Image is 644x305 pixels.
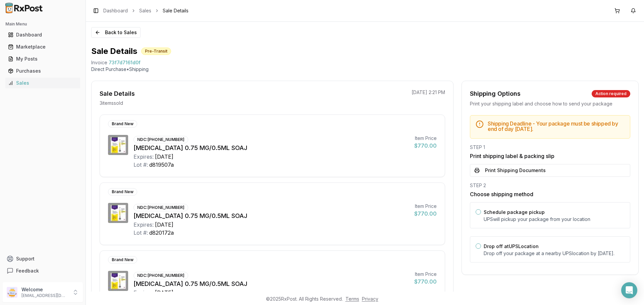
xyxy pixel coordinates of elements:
nav: breadcrumb [103,7,189,14]
span: 73f7d7161d0f [109,59,141,66]
div: Invoice [91,59,107,66]
button: Sales [3,78,83,88]
div: [DATE] [155,153,173,161]
div: $770.00 [414,278,437,286]
button: Feedback [3,265,83,277]
div: [DATE] [155,221,173,229]
p: UPS will pickup your package from your location [484,216,625,223]
div: My Posts [8,56,77,62]
div: Print your shipping label and choose how to send your package [470,100,630,107]
div: NDC: [PHONE_NUMBER] [133,204,188,211]
div: [MEDICAL_DATA] 0.75 MG/0.5ML SOAJ [133,211,409,221]
img: Trulicity 0.75 MG/0.5ML SOAJ [108,203,128,223]
h5: Shipping Deadline - Your package must be shipped by end of day [DATE] . [488,121,625,132]
div: [MEDICAL_DATA] 0.75 MG/0.5ML SOAJ [133,279,409,289]
label: Drop off at UPS Location [484,243,539,249]
button: Back to Sales [91,27,141,38]
div: $770.00 [414,142,437,150]
button: Print Shipping Documents [470,164,630,177]
div: NDC: [PHONE_NUMBER] [133,136,188,143]
h1: Sale Details [91,46,137,57]
p: Drop off your package at a nearby UPS location by [DATE] . [484,250,625,257]
p: Direct Purchase • Shipping [91,66,639,73]
div: Item Price [414,271,437,278]
div: Expires: [133,289,154,297]
a: Privacy [362,296,378,302]
div: Shipping Options [470,89,521,98]
p: [DATE] 2:21 PM [412,89,445,96]
p: 3 item s sold [100,100,123,106]
h2: Main Menu [5,21,80,27]
a: My Posts [5,53,80,65]
span: Sale Details [163,7,189,14]
a: Sales [139,7,151,14]
button: Marketplace [3,42,83,52]
img: User avatar [7,287,17,298]
div: Dashboard [8,31,77,38]
button: My Posts [3,54,83,64]
img: Trulicity 0.75 MG/0.5ML SOAJ [108,135,128,155]
div: Brand New [108,120,137,128]
div: Item Price [414,135,437,142]
div: STEP 1 [470,144,630,151]
a: Terms [345,296,359,302]
div: Expires: [133,221,154,229]
p: Welcome [21,286,68,293]
a: Marketplace [5,41,80,53]
a: Dashboard [103,7,128,14]
div: Lot #: [133,161,148,169]
div: Sale Details [100,89,135,98]
a: Sales [5,77,80,89]
div: d820172a [149,229,174,237]
div: Action required [592,90,630,97]
div: Pre-Transit [141,48,171,55]
div: NDC: [PHONE_NUMBER] [133,272,188,279]
div: Brand New [108,188,137,196]
div: $770.00 [414,210,437,218]
div: Item Price [414,203,437,210]
div: [MEDICAL_DATA] 0.75 MG/0.5ML SOAJ [133,143,409,153]
button: Dashboard [3,29,83,40]
p: [EMAIL_ADDRESS][DOMAIN_NAME] [21,293,68,298]
h3: Choose shipping method [470,190,630,198]
a: Purchases [5,65,80,77]
button: Purchases [3,66,83,76]
div: Sales [8,80,77,86]
div: STEP 2 [470,182,630,189]
label: Schedule package pickup [484,209,545,215]
div: d819507a [149,161,174,169]
img: Trulicity 0.75 MG/0.5ML SOAJ [108,271,128,291]
div: Lot #: [133,229,148,237]
div: Marketplace [8,44,77,50]
div: Expires: [133,153,154,161]
div: Purchases [8,68,77,74]
h3: Print shipping label & packing slip [470,152,630,160]
a: Dashboard [5,29,80,41]
button: Support [3,253,83,265]
img: RxPost Logo [3,3,46,13]
div: [DATE] [155,289,173,297]
span: Feedback [16,268,39,274]
div: Brand New [108,256,137,263]
div: Open Intercom Messenger [621,282,637,298]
